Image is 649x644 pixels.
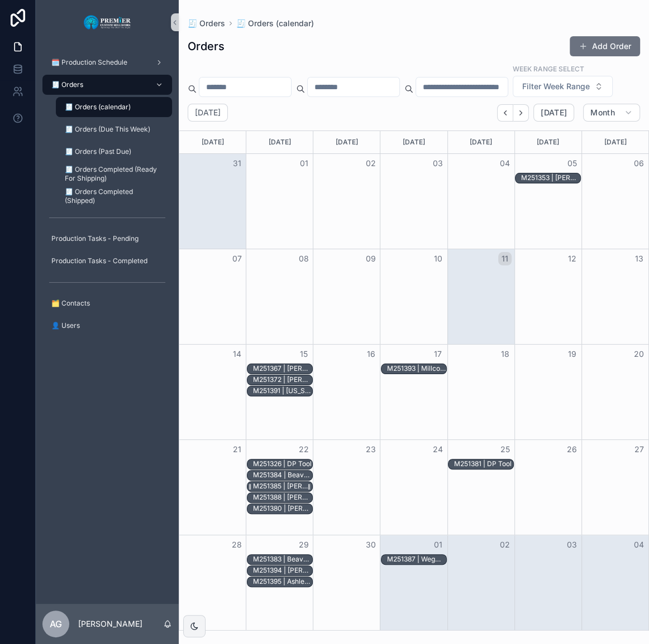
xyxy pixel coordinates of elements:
button: 28 [230,538,244,551]
div: M251387 | Wegmans [387,554,446,564]
a: 🧾 Orders (calendar) [236,18,314,29]
div: M251384 | Beaver Creek Industries [253,470,312,480]
div: M251381 | DP Tool [454,459,512,469]
a: 🧾 Orders (Past Due) [56,142,172,162]
a: Production Tasks - Completed [42,251,172,271]
button: 27 [632,443,646,456]
div: [DATE] [248,131,311,153]
button: 07 [230,252,244,265]
button: 03 [565,538,579,551]
button: 05 [565,157,579,170]
button: Month [583,104,640,122]
div: M251388 | Matthews and Fields [253,492,312,502]
button: 14 [230,347,244,361]
button: Add Order [570,36,640,56]
div: M251372 | Miller's Presentation Furniture [253,375,312,385]
h1: Orders [188,38,225,54]
button: Select Button [513,76,613,97]
span: 🧾 Orders [51,80,83,89]
div: M251394 | [PERSON_NAME] and Fields [253,566,312,575]
button: 06 [632,157,646,170]
div: M251385 | [PERSON_NAME] [253,482,312,491]
button: 09 [364,252,378,265]
span: 🗓️ Production Schedule [51,58,127,67]
div: M251388 | [PERSON_NAME] and Fields [253,493,312,502]
div: M251372 | [PERSON_NAME] Presentation Furniture [253,375,312,384]
button: 03 [431,157,445,170]
div: M251380 | [PERSON_NAME] [253,504,312,513]
span: 👤 Users [51,321,80,330]
div: M251326 | DP Tool [253,459,312,469]
div: M251367 | Dave Johnson [253,364,312,374]
button: 12 [565,252,579,265]
div: M251380 | Mike Manusia [253,503,312,514]
button: 02 [498,538,512,551]
span: 🗂️ Contacts [51,299,90,308]
span: Production Tasks - Pending [51,234,139,243]
div: [DATE] [450,131,513,153]
span: Filter Week Range [522,81,590,92]
button: 30 [364,538,378,551]
div: M251387 | Wegmans [387,555,446,564]
div: [DATE] [315,131,378,153]
div: scrollable content [36,45,179,350]
button: 25 [498,443,512,456]
a: 🧾 Orders (calendar) [56,97,172,117]
div: M251391 | [US_STATE] Hardwoods [253,386,312,395]
div: M251395 | Ashley Homestore [253,577,312,587]
button: 11 [498,252,512,265]
span: 🧾 Orders (calendar) [65,103,131,112]
button: 26 [565,443,579,456]
button: 13 [632,252,646,265]
button: 10 [431,252,445,265]
button: 29 [297,538,311,551]
button: 16 [364,347,378,361]
div: M251391 | Wyoming Hardwoods [253,386,312,396]
div: M251381 | DP Tool [454,459,512,468]
div: M251383 | Beaver Creek Industries [253,554,312,564]
button: 08 [297,252,311,265]
span: [DATE] [541,108,567,118]
a: 🗂️ Contacts [42,293,172,313]
span: 🧾 Orders Completed (Ready For Shipping) [65,165,161,183]
div: M251395 | Ashley Homestore [253,577,312,586]
span: 🧾 Orders (Past Due) [65,147,131,156]
span: 🧾 Orders (Due This Week) [65,125,150,134]
a: 🧾 Orders Completed (Ready For Shipping) [56,164,172,184]
div: M251383 | Beaver Creek Industries [253,555,312,564]
a: 🗓️ Production Schedule [42,52,172,72]
button: Back [497,104,513,122]
div: [DATE] [181,131,244,153]
button: 23 [364,443,378,456]
div: [DATE] [584,131,647,153]
a: 🧾 Orders Completed (Shipped) [56,186,172,206]
div: M251393 | Millco Woodworking [387,364,446,373]
label: Week Range Select [513,64,584,74]
div: M251367 | [PERSON_NAME] [253,364,312,373]
a: 🧾 Orders [188,18,225,29]
span: Month [590,108,615,118]
button: 20 [632,347,646,361]
span: 🧾 Orders Completed (Shipped) [65,187,161,205]
span: Production Tasks - Completed [51,256,147,265]
h2: [DATE] [195,107,221,118]
div: M251385 | Peter Merle [253,481,312,491]
div: [DATE] [517,131,580,153]
div: M251353 | Conley Caseworks [521,173,580,183]
button: 22 [297,443,311,456]
button: [DATE] [533,104,574,122]
button: 19 [565,347,579,361]
img: App logo [83,13,132,31]
button: 31 [230,157,244,170]
a: 👤 Users [42,316,172,336]
div: [DATE] [382,131,445,153]
span: AG [50,617,62,631]
div: M251394 | Matthews and Fields [253,565,312,575]
div: M251326 | DP Tool [253,459,312,468]
div: M251353 | [PERSON_NAME] Caseworks [521,173,580,182]
button: 15 [297,347,311,361]
button: 04 [498,157,512,170]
